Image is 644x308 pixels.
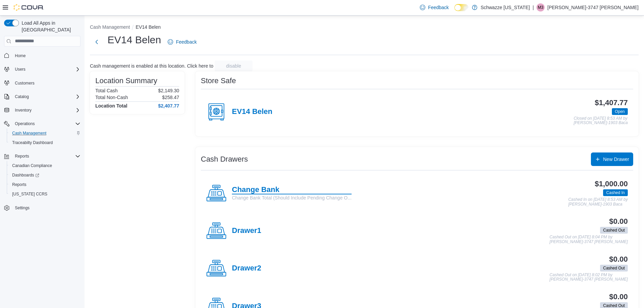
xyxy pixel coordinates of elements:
[95,95,128,100] h6: Total Non-Cash
[428,4,449,11] span: Feedback
[232,108,272,116] h4: EV14 Belen
[595,180,628,188] h3: $1,000.00
[574,116,628,125] p: Closed on [DATE] 8:53 AM by [PERSON_NAME]-1903 Baca
[165,35,199,49] a: Feedback
[201,155,248,163] h3: Cash Drawers
[12,93,31,101] button: Catalog
[12,93,80,101] span: Catalog
[1,105,83,115] button: Inventory
[1,78,83,88] button: Customers
[9,162,80,170] span: Canadian Compliance
[12,204,32,212] a: Settings
[12,140,53,145] span: Traceabilty Dashboard
[12,106,34,114] button: Inventory
[4,48,80,231] nav: Complex example
[7,138,83,147] button: Traceabilty Dashboard
[90,24,639,32] nav: An example of EuiBreadcrumbs
[609,255,628,263] h3: $0.00
[232,264,261,273] h4: Drawer2
[12,51,80,60] span: Home
[15,80,34,86] span: Customers
[9,171,42,179] a: Dashboards
[12,152,80,160] span: Reports
[454,11,455,11] span: Dark Mode
[12,65,80,73] span: Users
[12,152,32,160] button: Reports
[9,129,49,137] a: Cash Management
[7,128,83,138] button: Cash Management
[1,65,83,74] button: Users
[95,103,127,109] h4: Location Total
[15,67,25,72] span: Users
[595,99,628,107] h3: $1,407.77
[12,131,46,136] span: Cash Management
[19,20,80,33] span: Load All Apps in [GEOGRAPHIC_DATA]
[591,152,633,166] button: New Drawer
[15,94,29,99] span: Catalog
[606,190,625,196] span: Cashed In
[232,186,352,194] h4: Change Bank
[9,190,80,198] span: Washington CCRS
[232,194,352,201] p: Change Bank Total (Should Include Pending Change O...
[7,170,83,180] a: Dashboards
[1,203,83,213] button: Settings
[90,63,213,69] p: Cash management is enabled at this location. Click here to
[550,273,628,282] p: Cashed Out on [DATE] 8:02 PM by [PERSON_NAME]-3747 [PERSON_NAME]
[568,197,628,207] p: Cashed In on [DATE] 8:53 AM by [PERSON_NAME]-1903 Baca
[417,1,451,14] a: Feedback
[14,4,44,11] img: Cova
[612,108,628,115] span: Open
[9,181,29,189] a: Reports
[1,51,83,61] button: Home
[1,151,83,161] button: Reports
[12,163,52,168] span: Canadian Compliance
[158,103,179,109] h4: $2,407.77
[603,227,625,233] span: Cashed Out
[603,156,629,163] span: New Drawer
[15,121,35,126] span: Operations
[9,181,80,189] span: Reports
[600,265,628,271] span: Cashed Out
[532,3,534,11] p: |
[550,235,628,244] p: Cashed Out on [DATE] 8:04 PM by [PERSON_NAME]-3747 [PERSON_NAME]
[95,77,157,85] h3: Location Summary
[12,172,39,178] span: Dashboards
[108,33,161,47] h1: EV14 Belen
[481,3,530,11] p: Schwazze [US_STATE]
[603,265,625,271] span: Cashed Out
[158,88,179,93] p: $2,149.30
[9,129,80,137] span: Cash Management
[215,61,253,71] button: disable
[95,88,118,93] h6: Total Cash
[7,189,83,199] button: [US_STATE] CCRS
[9,171,80,179] span: Dashboards
[12,120,80,128] span: Operations
[232,227,261,235] h4: Drawer1
[15,108,31,113] span: Inventory
[12,204,80,212] span: Settings
[162,95,179,100] p: $258.47
[12,106,80,114] span: Inventory
[15,205,29,211] span: Settings
[15,53,26,58] span: Home
[538,3,544,11] span: M3
[7,161,83,170] button: Canadian Compliance
[12,52,28,60] a: Home
[12,65,28,73] button: Users
[615,109,625,115] span: Open
[90,24,130,30] button: Cash Management
[1,92,83,101] button: Catalog
[454,4,469,11] input: Dark Mode
[609,217,628,226] h3: $0.00
[201,77,236,85] h3: Store Safe
[12,191,47,197] span: [US_STATE] CCRS
[547,3,639,11] p: [PERSON_NAME]-3747 [PERSON_NAME]
[9,139,80,147] span: Traceabilty Dashboard
[176,39,196,45] span: Feedback
[9,139,55,147] a: Traceabilty Dashboard
[136,24,161,30] button: EV14 Belen
[9,190,50,198] a: [US_STATE] CCRS
[536,3,545,11] div: Michelle-3747 Tolentino
[12,79,37,87] a: Customers
[603,189,628,196] span: Cashed In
